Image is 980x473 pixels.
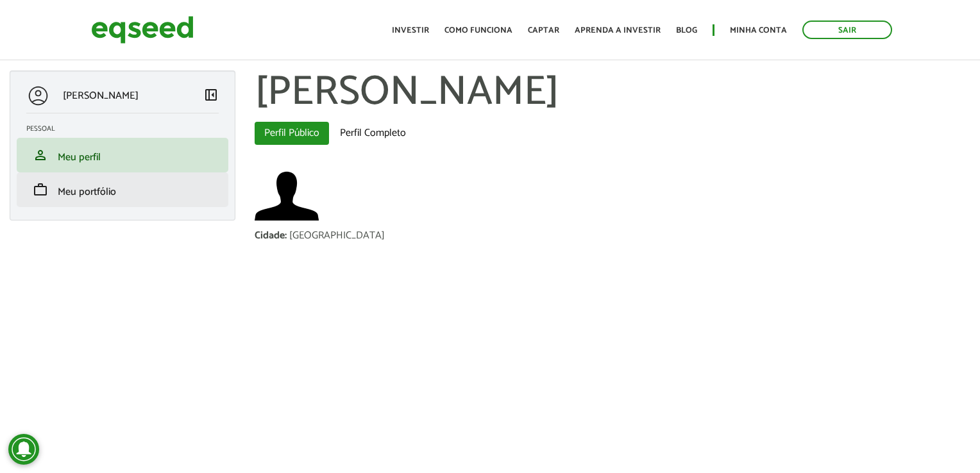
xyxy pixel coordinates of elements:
[255,71,970,115] h1: [PERSON_NAME]
[676,26,697,35] a: Blog
[17,172,228,207] li: Meu portfólio
[63,90,139,102] p: [PERSON_NAME]
[255,164,319,228] img: Foto de Luiz Lopes Amaral
[26,125,228,133] h2: Pessoal
[255,164,319,228] a: Ver perfil do usuário.
[575,26,661,35] a: Aprenda a investir
[26,182,219,197] a: workMeu portfólio
[330,122,416,145] a: Perfil Completo
[33,147,48,163] span: person
[203,87,219,105] a: Colapsar menu
[255,122,329,145] a: Perfil Público
[255,231,289,241] div: Cidade
[289,231,385,241] div: [GEOGRAPHIC_DATA]
[91,13,194,47] img: EqSeed
[285,227,287,244] span: :
[17,138,228,172] li: Meu perfil
[33,182,48,197] span: work
[58,183,116,201] span: Meu portfólio
[203,87,219,103] span: left_panel_close
[58,149,101,166] span: Meu perfil
[392,26,429,35] a: Investir
[528,26,559,35] a: Captar
[802,21,892,39] a: Sair
[444,26,512,35] a: Como funciona
[26,147,219,163] a: personMeu perfil
[730,26,787,35] a: Minha conta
